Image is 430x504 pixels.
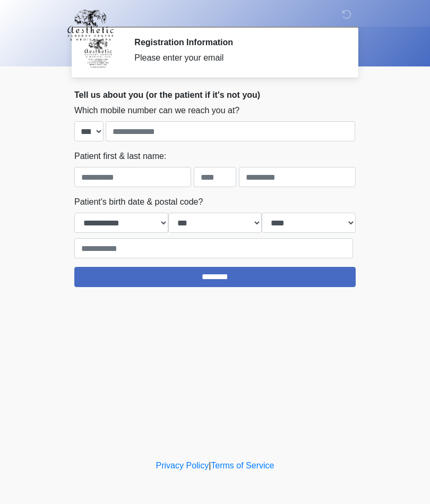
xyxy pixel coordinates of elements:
[74,90,356,100] h2: Tell us about you (or the patient if it's not you)
[156,461,209,470] a: Privacy Policy
[74,150,166,163] label: Patient first & last name:
[74,104,239,117] label: Which mobile number can we reach you at?
[211,461,274,470] a: Terms of Service
[74,196,203,208] label: Patient's birth date & postal code?
[209,461,211,470] a: |
[82,37,114,69] img: Agent Avatar
[64,8,117,42] img: Aesthetic Surgery Centre, PLLC Logo
[134,52,340,64] div: Please enter your email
